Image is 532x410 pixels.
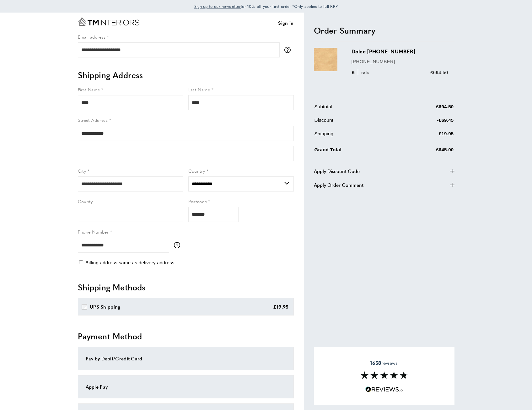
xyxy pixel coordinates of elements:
td: £645.00 [399,145,454,158]
td: Shipping [314,130,399,142]
h2: Shipping Address [78,69,294,81]
img: Reviews.io 5 stars [365,386,403,392]
input: Billing address same as delivery address [79,260,83,264]
span: Street Address [78,117,108,123]
span: Apply Discount Code [314,167,360,175]
strong: 1658 [370,359,381,366]
span: Phone Number [78,229,109,235]
span: Billing address same as delivery address [85,260,175,265]
div: Apple Pay [86,383,286,391]
td: Subtotal [314,103,399,115]
span: County [78,198,93,204]
span: £694.50 [430,70,448,75]
button: More information [284,47,294,53]
p: [PHONE_NUMBER] [352,58,448,65]
div: £19.95 [273,303,289,310]
div: Pay by Debit/Credit Card [86,355,286,362]
span: for 10% off your first order *Only applies to full RRP [194,3,338,9]
div: 6 [352,69,371,76]
h2: Shipping Methods [78,282,294,293]
td: Grand Total [314,145,399,158]
img: Dolce 4-4085-040 [314,48,337,71]
span: Last Name [188,86,210,93]
a: Sign in [278,19,293,27]
span: First Name [78,86,100,93]
span: Apply Order Comment [314,181,363,189]
td: Discount [314,116,399,129]
span: Country [188,168,205,174]
span: Email address [78,34,106,40]
td: £19.95 [399,130,454,142]
span: rolls [358,69,371,75]
a: Sign up to our newsletter [194,3,241,9]
td: £694.50 [399,103,454,115]
span: City [78,168,86,174]
td: -£69.45 [399,116,454,129]
h2: Payment Method [78,331,294,342]
div: UPS Shipping [90,303,121,310]
a: Go to Home page [78,18,139,26]
h3: Dolce [PHONE_NUMBER] [352,48,448,55]
span: reviews [370,360,398,366]
button: More information [174,242,183,248]
h2: Order Summary [314,25,454,36]
span: Postcode [188,198,207,204]
img: Reviews section [361,371,408,379]
span: Sign up to our newsletter [194,3,241,9]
